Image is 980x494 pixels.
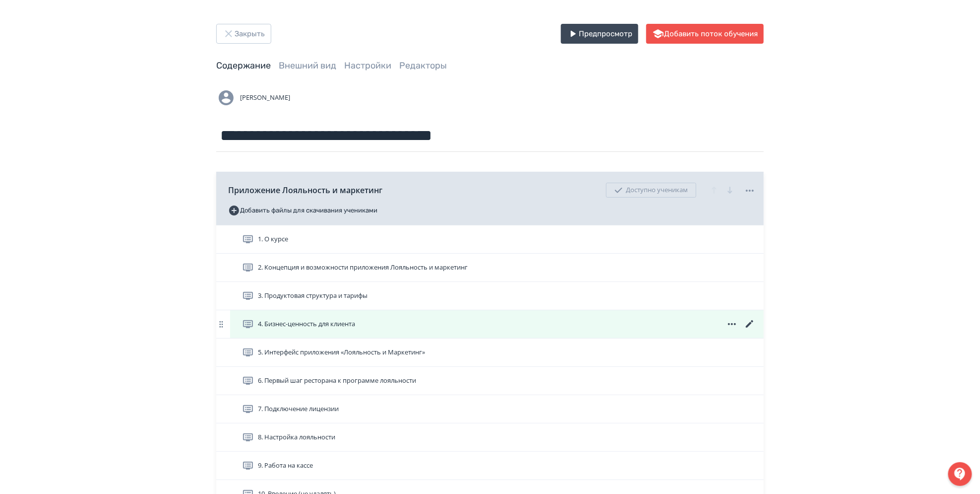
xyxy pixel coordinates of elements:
[606,183,696,198] div: Доступно ученикам
[228,203,377,218] button: Добавить файлы для скачивания учениками
[216,24,271,44] button: Закрыть
[258,291,367,301] span: 3. Продуктовая структура и тарифы
[258,461,313,471] span: 9. Работа на кассе
[216,60,271,71] a: Содержание
[216,395,764,423] div: 7. Подключение лицензии
[240,93,290,103] span: [PERSON_NAME]
[216,282,764,310] div: 3. Продуктовая структура и тарифы
[216,339,764,367] div: 5. Интерфейс приложения «Лояльность и Маркетинг»
[216,254,764,282] div: 2. Концепция и возможности приложения Лояльность и маркетинг
[399,60,447,71] a: Редакторы
[279,60,336,71] a: Внешний вид
[561,24,638,44] button: Предпросмотр
[258,263,468,273] span: 2. Концепция и возможности приложения Лояльность и маркетинг
[216,225,764,254] div: 1. О курсе
[258,404,339,414] span: 7. Подключение лицензии
[258,348,425,357] span: 5. Интерфейс приложения «Лояльность и Маркетинг»
[258,432,335,442] span: 8. Настройка лояльности
[216,310,764,339] div: 4. Бизнес-ценность для клиента
[216,367,764,395] div: 6. Первый шаг ресторана к программе лояльности
[344,60,391,71] a: Настройки
[258,319,355,329] span: 4. Бизнес-ценность для клиента
[258,376,416,386] span: 6. Первый шаг ресторана к программе лояльности
[228,184,382,196] span: Приложение Лояльность и маркетинг
[258,234,288,244] span: 1. О курсе
[646,24,764,44] button: Добавить поток обучения
[216,452,764,480] div: 9. Работа на кассе
[216,423,764,452] div: 8. Настройка лояльности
